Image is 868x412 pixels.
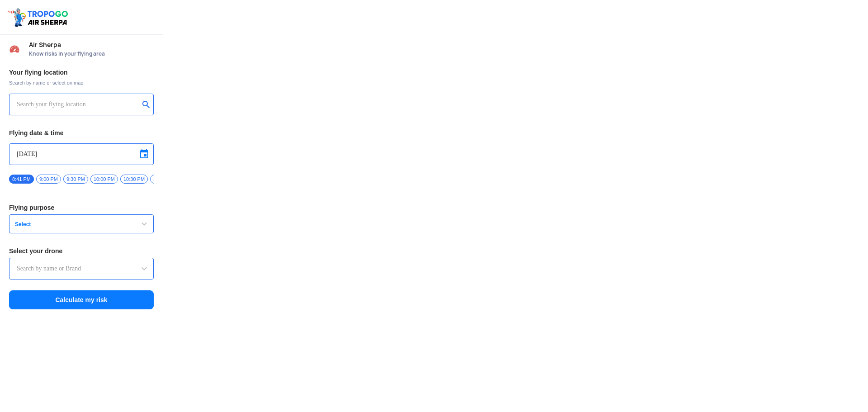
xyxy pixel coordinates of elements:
[9,130,154,136] h3: Flying date & time
[150,175,178,184] span: 11:00 PM
[63,175,88,184] span: 9:30 PM
[120,175,148,184] span: 10:30 PM
[9,43,20,54] img: Risk Scores
[7,7,71,28] img: ic_tgdronemaps.svg
[17,149,146,160] input: Select Date
[9,69,154,76] h3: Your flying location
[9,214,154,233] button: Select
[17,263,146,274] input: Search by name or Brand
[29,50,154,57] span: Know risks in your flying area
[29,41,154,48] span: Air Sherpa
[9,290,154,309] button: Calculate my risk
[9,248,154,254] h3: Select your drone
[11,221,124,228] span: Select
[90,175,118,184] span: 10:00 PM
[9,79,154,86] span: Search by name or select on map
[9,204,154,211] h3: Flying purpose
[36,175,61,184] span: 9:00 PM
[9,175,34,184] span: 8:41 PM
[17,99,139,110] input: Search your flying location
